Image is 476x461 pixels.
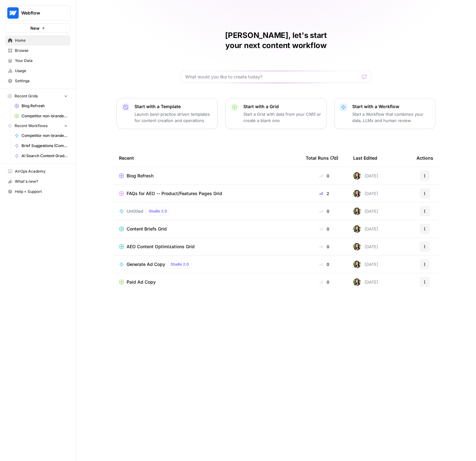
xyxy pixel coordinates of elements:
p: Launch best-practice driven templates for content creation and operations [135,111,212,124]
span: Untitled [127,208,143,214]
span: Competitor non-branded SEO Grid [22,113,68,119]
div: [DATE] [353,278,378,286]
span: AirOps Academy [15,169,68,174]
span: Competitor non-branded SEO [22,133,68,138]
div: 0 [306,173,343,179]
a: Paid Ad Copy [119,279,296,285]
img: tfqcqvankhknr4alfzf7rpur2gif [353,172,361,180]
div: [DATE] [353,190,378,197]
a: Competitor non-branded SEO [12,131,71,141]
img: Webflow Logo [7,7,19,19]
span: Recent Grids [15,93,38,99]
span: Recent Workflows [15,123,47,129]
button: Help + Support [5,187,71,197]
a: AirOps Academy [5,166,71,176]
span: Your Data [15,58,68,64]
p: Start a Workflow that combines your data, LLMs and human review [352,111,430,124]
span: Generate Ad Copy [127,261,165,267]
span: Home [15,38,68,43]
span: Browse [15,48,68,53]
span: Studio 2.0 [149,208,167,214]
button: What's new? [5,176,71,187]
span: FAQs for AEO -- Product/Features Pages Grid [127,190,222,197]
a: Blog Refresh [119,173,296,179]
div: [DATE] [353,207,378,215]
a: Generate Ad CopyStudio 2.0 [119,261,296,268]
span: AI Search Content Grader [22,153,68,159]
a: Settings [5,76,71,86]
div: Last Edited [353,149,377,167]
span: Settings [15,78,68,84]
button: Recent Workflows [5,121,71,131]
button: Workspace: Webflow [5,5,71,21]
img: tfqcqvankhknr4alfzf7rpur2gif [353,261,361,268]
div: [DATE] [353,243,378,250]
div: 0 [306,279,343,285]
h1: [PERSON_NAME], let's start your next content workflow [181,30,371,51]
img: tfqcqvankhknr4alfzf7rpur2gif [353,243,361,250]
span: Blog Refresh [127,173,153,179]
button: Start with a WorkflowStart a Workflow that combines your data, LLMs and human review [334,98,435,129]
div: 0 [306,243,343,250]
div: Actions [416,149,433,167]
div: 0 [306,226,343,232]
a: Blog Refresh [12,101,71,111]
a: Competitor non-branded SEO Grid [12,111,71,121]
button: Recent Grids [5,91,71,101]
div: 0 [306,261,343,267]
div: What's new? [5,177,70,186]
a: Content Briefs Grid [119,226,296,232]
p: Start with a Workflow [352,103,430,110]
img: tfqcqvankhknr4alfzf7rpur2gif [353,278,361,286]
span: Help + Support [15,189,68,194]
p: Start a Grid with data from your CMS or create a blank one [243,111,321,124]
img: tfqcqvankhknr4alfzf7rpur2gif [353,207,361,215]
span: Webflow [21,10,59,16]
a: Your Data [5,56,71,66]
span: Brief Suggestions (Competitive Gap Analysis) [22,143,68,149]
div: 0 [306,208,343,214]
a: UntitledStudio 2.0 [119,207,296,215]
span: AEO Content Optimizations Grid [127,243,195,250]
p: Start with a Grid [243,103,321,110]
span: Blog Refresh [22,103,68,109]
div: 2 [306,190,343,197]
a: Home [5,35,71,46]
span: Usage [15,68,68,74]
span: New [30,25,40,31]
a: AI Search Content Grader [12,151,71,161]
button: Start with a GridStart a Grid with data from your CMS or create a blank one [225,98,327,129]
div: Total Runs (7d) [306,149,338,167]
a: Browse [5,46,71,56]
img: tfqcqvankhknr4alfzf7rpur2gif [353,225,361,233]
span: Studio 2.0 [171,261,189,267]
div: [DATE] [353,261,378,268]
a: Brief Suggestions (Competitive Gap Analysis) [12,141,71,151]
div: [DATE] [353,172,378,180]
p: Start with a Template [135,103,212,110]
a: FAQs for AEO -- Product/Features Pages Grid [119,190,296,197]
div: [DATE] [353,225,378,233]
button: Start with a TemplateLaunch best-practice driven templates for content creation and operations [116,98,218,129]
span: Paid Ad Copy [127,279,156,285]
input: What would you like to create today? [185,74,359,80]
div: Recent [119,149,296,167]
button: New [5,23,71,33]
img: tfqcqvankhknr4alfzf7rpur2gif [353,190,361,197]
span: Content Briefs Grid [127,226,167,232]
a: AEO Content Optimizations Grid [119,243,296,250]
a: Usage [5,66,71,76]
